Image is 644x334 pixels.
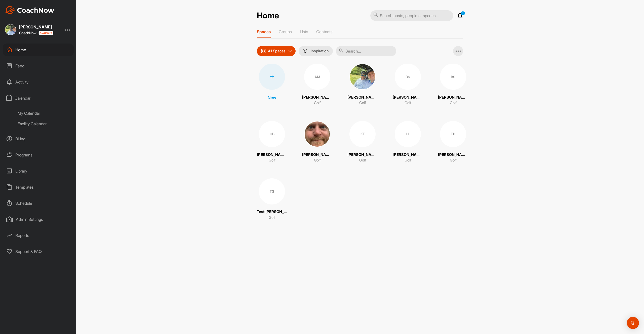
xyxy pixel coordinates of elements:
[405,100,411,106] p: Golf
[5,6,54,14] img: CoachNow
[257,152,287,158] p: [PERSON_NAME]
[303,49,308,54] img: menuIcon
[311,49,329,53] p: Inspiration
[257,29,271,34] p: Spaces
[405,157,411,163] p: Golf
[3,165,74,177] div: Library
[393,95,423,100] p: [PERSON_NAME]
[302,121,332,163] a: [PERSON_NAME]Golf
[3,92,74,104] div: Calendar
[3,44,74,56] div: Home
[257,178,287,221] a: TSTest [PERSON_NAME]Golf
[438,152,468,158] p: [PERSON_NAME]
[347,64,378,106] a: [PERSON_NAME]Golf
[3,60,74,72] div: Feed
[268,95,276,101] p: New
[347,121,378,163] a: KF[PERSON_NAME]Golf
[440,121,466,147] div: TB
[395,64,421,90] div: BS
[3,213,74,226] div: Admin Settings
[19,25,53,29] div: [PERSON_NAME]
[38,31,53,35] img: CoachNow acadmey
[3,197,74,210] div: Schedule
[349,121,376,147] div: KF
[257,11,279,21] h2: Home
[349,64,376,90] img: square_60f0c87aa5657eed2d697613c659ab83.jpg
[370,10,453,21] input: Search posts, people or spaces...
[395,121,421,147] div: LL
[359,100,366,106] p: Golf
[314,157,321,163] p: Golf
[279,29,292,34] p: Groups
[300,29,308,34] p: Lists
[450,100,457,106] p: Golf
[438,64,468,106] a: BS[PERSON_NAME]Golf
[257,209,287,215] p: Test [PERSON_NAME]
[14,118,74,129] div: Facility Calendar
[314,100,321,106] p: Golf
[336,46,396,56] input: Search...
[440,64,466,90] div: BS
[450,157,457,163] p: Golf
[438,95,468,100] p: [PERSON_NAME]
[316,29,333,34] p: Contacts
[359,157,366,163] p: Golf
[393,64,423,106] a: BS[PERSON_NAME]Golf
[268,49,286,53] p: All Spaces
[3,181,74,193] div: Templates
[269,215,275,221] p: Golf
[3,245,74,258] div: Support & FAQ
[261,49,266,54] img: icon
[259,178,285,204] div: TS
[304,121,330,147] img: square_8359caba4869851b37ab0d4fc42f6cc0.jpg
[438,121,468,163] a: TB[PERSON_NAME]Golf
[347,152,378,158] p: [PERSON_NAME]
[5,24,16,35] img: square_60f0c87aa5657eed2d697613c659ab83.jpg
[3,76,74,88] div: Activity
[3,229,74,242] div: Reports
[461,11,465,16] p: 1
[304,64,330,90] div: AM
[19,31,53,35] div: CoachNow
[302,152,332,158] p: [PERSON_NAME]
[347,95,378,100] p: [PERSON_NAME]
[393,121,423,163] a: LL[PERSON_NAME]Golf
[3,149,74,161] div: Programs
[302,95,332,100] p: [PERSON_NAME]
[627,317,639,329] div: Open Intercom Messenger
[302,64,332,106] a: AM[PERSON_NAME]Golf
[257,121,287,163] a: GB[PERSON_NAME]Golf
[14,108,74,118] div: My Calendar
[269,157,275,163] p: Golf
[3,133,74,145] div: Billing
[259,121,285,147] div: GB
[393,152,423,158] p: [PERSON_NAME]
